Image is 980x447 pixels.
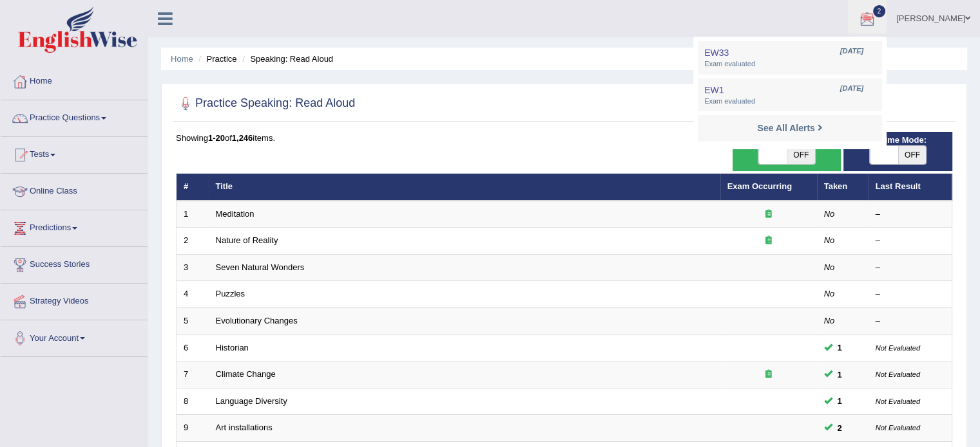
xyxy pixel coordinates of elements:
a: EW1 [DATE] Exam evaluated [701,82,879,109]
a: Home [1,64,148,96]
th: Taken [817,174,869,201]
td: 5 [177,308,209,335]
span: 2 [873,5,886,17]
a: Your Account [1,320,148,352]
a: See All Alerts [754,121,825,135]
li: Speaking: Read Aloud [239,53,333,65]
a: Meditation [216,209,255,219]
td: 6 [177,334,209,361]
a: Exam Occurring [727,181,792,191]
td: 9 [177,415,209,442]
td: 3 [177,254,209,281]
em: No [824,235,835,245]
b: 1-20 [208,133,225,143]
a: Online Class [1,174,148,206]
a: Tests [1,137,148,169]
div: – [876,315,945,327]
small: Not Evaluated [876,424,920,432]
span: EW1 [704,85,724,95]
span: Exam evaluated [704,59,876,69]
div: – [876,288,945,300]
a: Art installations [216,423,273,432]
td: 1 [177,201,209,228]
div: Show exams occurring in exams [733,132,841,171]
span: You can still take this question [832,394,847,408]
div: – [876,262,945,274]
span: [DATE] [840,84,863,94]
th: Last Result [869,174,952,201]
a: Predictions [1,210,148,242]
a: Puzzles [216,289,245,298]
a: Strategy Videos [1,284,148,316]
strong: See All Alerts [757,123,814,133]
a: Seven Natural Wonders [216,262,305,272]
a: Practice Questions [1,100,148,132]
span: OFF [898,146,927,164]
a: Climate Change [216,369,276,379]
div: Exam occurring question [727,369,810,381]
em: No [824,209,835,219]
b: 1,246 [232,133,253,143]
div: Showing of items. [176,132,952,144]
th: Title [209,174,720,201]
span: [DATE] [840,46,863,57]
td: 7 [177,361,209,388]
a: EW33 [DATE] Exam evaluated [701,44,879,71]
div: Exam occurring question [727,235,810,247]
span: You can still take this question [832,368,847,381]
h2: Practice Speaking: Read Aloud [176,94,355,113]
div: Exam occurring question [727,208,810,221]
td: 4 [177,281,209,308]
span: You can still take this question [832,421,847,435]
span: Time Mode: [865,133,932,147]
em: No [824,262,835,272]
small: Not Evaluated [876,370,920,378]
a: Language Diversity [216,396,287,406]
em: No [824,289,835,298]
td: 8 [177,388,209,415]
a: Home [171,54,193,64]
em: No [824,316,835,325]
small: Not Evaluated [876,397,920,405]
small: Not Evaluated [876,344,920,352]
a: Historian [216,343,249,352]
div: – [876,235,945,247]
span: EW33 [704,48,729,58]
div: – [876,208,945,221]
span: OFF [787,146,815,164]
a: Nature of Reality [216,235,278,245]
a: Success Stories [1,247,148,279]
a: Evolutionary Changes [216,316,298,325]
li: Practice [195,53,236,65]
th: # [177,174,209,201]
span: Exam evaluated [704,96,876,107]
td: 2 [177,228,209,255]
span: You can still take this question [832,341,847,354]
